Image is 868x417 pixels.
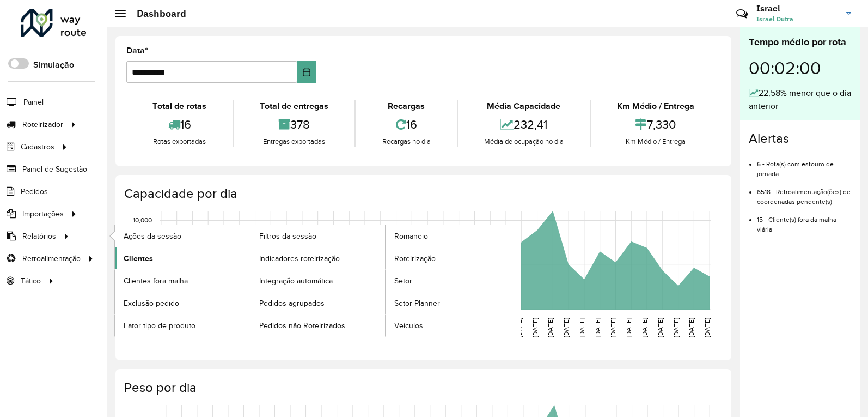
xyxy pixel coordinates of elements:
[359,318,366,337] text: [DATE]
[484,318,491,337] text: [DATE]
[129,113,230,136] div: 16
[297,61,316,83] button: Choose Date
[33,58,74,71] label: Simulação
[749,87,851,113] div: 22,58% menor que o dia anterior
[186,318,193,337] text: [DATE]
[259,231,316,242] span: Filtros da sessão
[730,2,754,26] a: Contato Rápido
[250,225,386,247] a: Filtros da sessão
[265,318,272,337] text: [DATE]
[749,131,851,147] h4: Alertas
[312,318,319,337] text: [DATE]
[641,318,648,337] text: [DATE]
[516,318,523,337] text: [DATE]
[21,186,48,197] span: Pedidos
[234,318,241,337] text: [DATE]
[115,225,250,247] a: Ações da sessão
[421,318,429,337] text: [DATE]
[250,292,386,314] a: Pedidos agrupados
[453,318,460,337] text: [DATE]
[327,318,334,337] text: [DATE]
[757,179,851,207] li: 6518 - Retroalimentação(ões) de coordenadas pendente(s)
[22,119,63,130] span: Roteirizador
[124,320,195,331] span: Fator tipo de produto
[343,318,350,337] text: [DATE]
[547,318,554,337] text: [DATE]
[461,100,587,113] div: Média Capacidade
[594,113,718,136] div: 7,330
[296,318,303,337] text: [DATE]
[218,318,225,337] text: [DATE]
[756,14,838,24] span: Israel Dutra
[406,318,413,337] text: [DATE]
[259,275,333,287] span: Integração automática
[115,315,250,336] a: Fator tipo de produto
[386,225,521,247] a: Romaneio
[375,318,382,337] text: [DATE]
[22,164,87,175] span: Painel de Sugestão
[358,113,454,136] div: 16
[394,320,423,331] span: Veículos
[22,253,81,264] span: Retroalimentação
[390,318,398,337] text: [DATE]
[23,96,44,108] span: Painel
[21,141,54,153] span: Cadastros
[594,136,718,147] div: Km Médio / Entrega
[236,100,352,113] div: Total de entregas
[126,8,186,20] h2: Dashboard
[115,292,250,314] a: Exclusão pedido
[386,292,521,314] a: Setor Planner
[115,247,250,269] a: Clientes
[22,231,56,242] span: Relatórios
[236,136,352,147] div: Entregas exportadas
[259,298,325,309] span: Pedidos agrupados
[394,298,440,309] span: Setor Planner
[749,50,851,87] div: 00:02:00
[386,315,521,336] a: Veículos
[124,275,188,287] span: Clientes fora malha
[155,318,162,337] text: [DATE]
[259,253,340,264] span: Indicadores roteirização
[386,247,521,269] a: Roteirização
[625,318,632,337] text: [DATE]
[202,318,209,337] text: [DATE]
[757,151,851,179] li: 6 - Rota(s) com estouro de jornada
[578,318,585,337] text: [DATE]
[259,320,345,331] span: Pedidos não Roteirizados
[394,253,436,264] span: Roteirização
[126,44,148,57] label: Data
[250,270,386,292] a: Integração automática
[250,247,386,269] a: Indicadores roteirização
[124,298,179,309] span: Exclusão pedido
[358,100,454,113] div: Recargas
[461,113,587,136] div: 232,41
[437,318,444,337] text: [DATE]
[171,318,178,337] text: [DATE]
[756,3,838,14] h3: Israel
[688,318,695,337] text: [DATE]
[468,318,475,337] text: [DATE]
[129,136,230,147] div: Rotas exportadas
[22,208,64,220] span: Importações
[250,315,386,336] a: Pedidos não Roteirizados
[249,318,256,337] text: [DATE]
[394,231,428,242] span: Romaneio
[594,100,718,113] div: Km Médio / Entrega
[124,231,181,242] span: Ações da sessão
[280,318,288,337] text: [DATE]
[461,136,587,147] div: Média de ocupação no dia
[124,186,720,202] h4: Capacidade por dia
[358,136,454,147] div: Recargas no dia
[386,270,521,292] a: Setor
[594,318,601,337] text: [DATE]
[124,380,720,396] h4: Peso por dia
[500,318,507,337] text: [DATE]
[563,318,570,337] text: [DATE]
[115,270,250,292] a: Clientes fora malha
[531,318,539,337] text: [DATE]
[129,100,230,113] div: Total de rotas
[609,318,616,337] text: [DATE]
[657,318,664,337] text: [DATE]
[749,35,851,50] div: Tempo médio por rota
[21,275,41,287] span: Tático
